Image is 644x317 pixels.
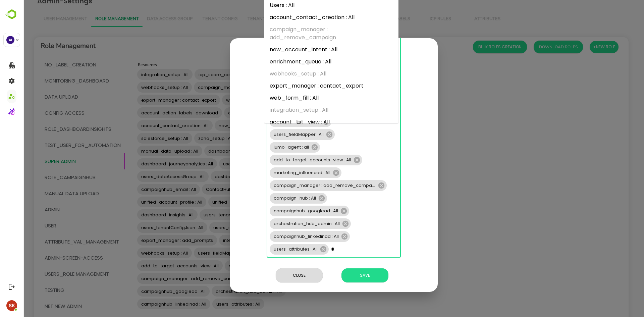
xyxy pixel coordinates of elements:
[246,182,356,189] span: campaign_manager : add_remove_campaign
[7,282,16,291] button: Logout
[241,80,375,92] li: export_manager : contact_export
[241,92,375,104] li: web_form_fill : All
[246,129,311,140] div: users_fieldMapper : All
[241,11,375,23] li: account_contact_creation : All
[246,180,363,191] div: campaign_manager : add_remove_campaign
[246,246,298,252] span: users_attributes : All
[256,271,296,280] span: Close
[246,193,304,204] div: campaign_hub : All
[246,144,289,150] span: lumo_agent : all
[3,8,20,21] img: BambooboxLogoMark.f1c84d78b4c51b1a7b5f700c9845e183.svg
[246,231,326,242] div: campaignhub_linkedinad : All
[246,206,326,216] div: campaignhub_googlead : All
[246,155,339,165] div: add_to_target_accounts_view : All
[318,268,365,282] button: Save
[246,233,319,240] span: campaignhub_linkedinad : All
[252,268,299,282] button: Close
[246,195,297,201] span: campaign_hub : All
[246,157,332,163] span: add_to_target_accounts_view : All
[241,56,375,68] li: enrichment_queue : All
[241,116,375,128] li: account_list_view : All
[6,300,17,311] div: SK
[246,142,297,153] div: lumo_agent : all
[246,167,318,178] div: marketing_influenced : All
[246,131,304,138] span: users_fieldMapper : All
[6,36,14,44] div: AI
[241,44,375,56] li: new_account_intent : All
[246,244,305,255] div: users_attributes : All
[246,218,327,229] div: orchestration_hub_admin : All
[246,208,319,214] span: campaignhub_googlead : All
[321,271,362,280] span: Save
[246,169,311,176] span: marketing_influenced : All
[246,220,320,227] span: orchestration_hub_admin : All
